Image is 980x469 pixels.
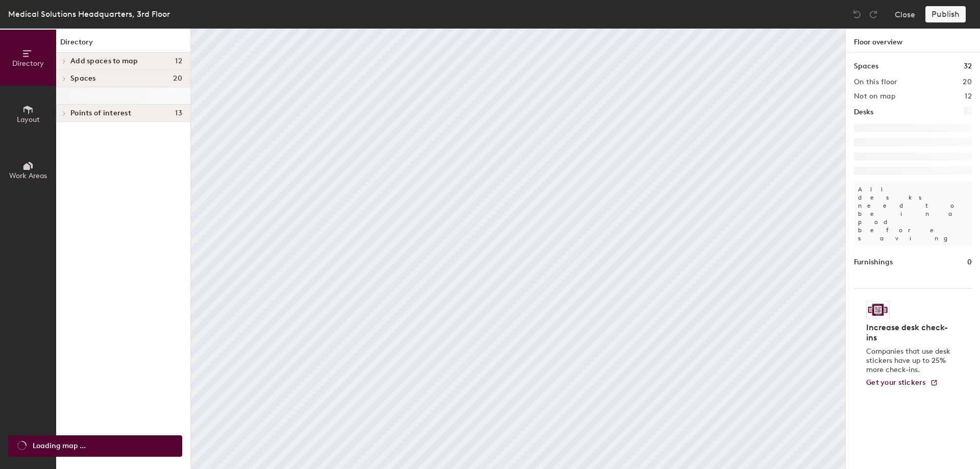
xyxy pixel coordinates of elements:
img: Undo [852,9,862,19]
div: Medical Solutions Headquarters, 3rd Floor [8,8,170,20]
h2: 12 [965,92,972,101]
p: Companies that use desk stickers have up to 25% more check-ins. [866,347,953,375]
button: Close [895,6,915,22]
span: Spaces [70,75,96,83]
h2: 20 [963,78,972,86]
a: Get your stickers [866,379,938,387]
h1: Directory [56,37,190,53]
p: All desks need to be in a pod before saving [854,181,972,246]
span: Work Areas [9,171,47,180]
h1: 0 [967,257,972,268]
canvas: Map [191,29,845,469]
span: 12 [175,57,182,65]
h4: Increase desk check-ins [866,323,953,343]
h2: Not on map [854,92,895,101]
span: 20 [173,75,182,83]
span: Get your stickers [866,378,926,387]
h1: Floor overview [846,29,980,53]
span: Layout [17,115,40,124]
h1: Desks [854,107,873,118]
span: Loading map ... [33,440,86,452]
img: Redo [868,9,878,19]
span: Directory [12,59,44,68]
span: Points of interest [70,109,131,117]
span: Add spaces to map [70,57,138,65]
img: Sticker logo [866,301,890,318]
h1: Spaces [854,61,878,72]
h2: On this floor [854,78,897,86]
span: 13 [175,109,182,117]
h1: Furnishings [854,257,893,268]
h1: 32 [964,61,972,72]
